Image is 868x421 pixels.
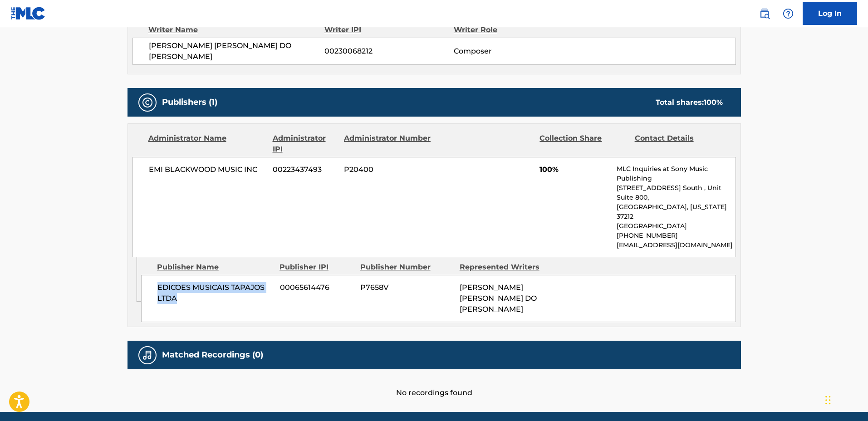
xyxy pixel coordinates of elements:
img: MLC Logo [11,7,46,20]
span: 100 % [704,98,723,107]
div: Represented Writers [460,262,552,273]
span: EMI BLACKWOOD MUSIC INC [149,164,266,175]
h5: Publishers (1) [162,97,217,108]
p: [STREET_ADDRESS] South , Unit Suite 800, [617,183,735,202]
div: Publisher Number [360,262,453,273]
p: [PHONE_NUMBER] [617,231,735,240]
div: Total shares: [656,97,723,108]
p: MLC Inquiries at Sony Music Publishing [617,164,735,183]
div: Collection Share [539,133,628,155]
div: Contact Details [635,133,723,155]
iframe: Chat Widget [823,377,868,421]
div: Arrastar [825,387,831,414]
span: 00065614476 [280,282,353,293]
div: Widget de chat [823,377,868,421]
img: search [759,8,770,19]
div: Administrator Name [148,133,266,155]
img: Publishers [142,97,153,108]
h5: Matched Recordings (0) [162,350,263,360]
div: No recordings found [128,369,741,398]
span: P7658V [360,282,453,293]
span: Composer [454,46,571,57]
div: Administrator IPI [273,133,337,155]
span: 00230068212 [324,46,453,57]
div: Writer IPI [324,24,454,35]
span: EDICOES MUSICAIS TAPAJOS LTDA [157,282,273,304]
div: Help [779,5,797,23]
span: [PERSON_NAME] [PERSON_NAME] DO [PERSON_NAME] [149,40,325,62]
span: P20400 [344,164,432,175]
span: 00223437493 [273,164,337,175]
div: Writer Name [148,24,325,35]
div: Publisher Name [157,262,273,273]
p: [GEOGRAPHIC_DATA] [617,221,735,231]
div: Publisher IPI [280,262,353,273]
p: [GEOGRAPHIC_DATA], [US_STATE] 37212 [617,202,735,221]
div: Administrator Number [344,133,432,155]
a: Public Search [755,5,774,23]
p: [EMAIL_ADDRESS][DOMAIN_NAME] [617,240,735,250]
img: help [783,8,794,19]
img: Matched Recordings [142,350,153,361]
a: Log In [803,2,857,25]
span: 100% [539,164,610,175]
span: [PERSON_NAME] [PERSON_NAME] DO [PERSON_NAME] [460,283,537,313]
div: Writer Role [454,24,571,35]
